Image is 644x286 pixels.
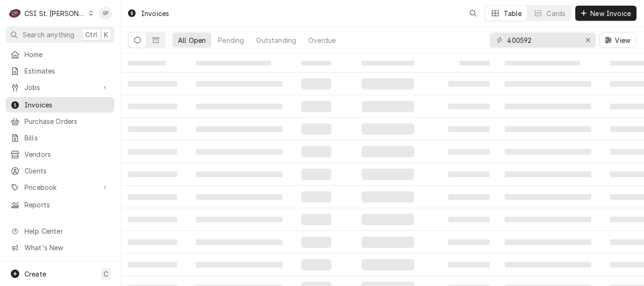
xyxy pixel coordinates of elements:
span: ‌ [301,214,331,225]
span: ‌ [196,239,282,245]
span: ‌ [362,123,414,135]
span: Jobs [24,82,96,92]
button: View [599,33,636,48]
div: All Open [178,35,206,45]
span: ‌ [505,126,591,132]
div: Overdue [308,35,336,45]
span: ‌ [362,214,414,225]
span: Vendors [24,149,110,159]
span: Search anything [23,30,74,40]
span: ‌ [128,104,177,109]
a: Reports [6,197,114,212]
span: Home [24,49,110,59]
button: Search anythingCtrlK [6,26,114,43]
div: CSI St. [PERSON_NAME] [24,8,86,18]
span: ‌ [362,191,414,203]
span: ‌ [128,239,177,245]
div: C [8,7,22,20]
span: ‌ [448,104,490,109]
span: Estimates [24,66,110,76]
span: ‌ [301,61,331,65]
a: Go to Help Center [6,223,114,239]
span: ‌ [505,217,591,222]
div: Outstanding [256,35,296,45]
span: ‌ [196,81,282,87]
span: ‌ [196,217,282,222]
span: ‌ [128,81,177,87]
span: ‌ [505,194,591,200]
button: Open search [466,6,481,21]
div: Cards [547,8,565,18]
span: ‌ [128,61,166,65]
div: SP [99,7,112,20]
div: CSI St. Louis's Avatar [8,7,22,20]
a: Go to What's New [6,240,114,255]
span: ‌ [196,194,282,200]
div: Shelley Politte's Avatar [99,7,112,20]
input: Keyword search [507,33,578,48]
span: ‌ [448,262,490,268]
span: ‌ [196,262,282,268]
span: Reports [24,200,110,210]
a: Go to Jobs [6,80,114,95]
span: ‌ [301,101,331,112]
span: ‌ [362,101,414,112]
span: ‌ [128,149,177,155]
a: Go to Pricebook [6,180,114,195]
span: ‌ [128,126,177,132]
span: Help Center [24,226,109,236]
a: Clients [6,163,114,179]
span: New Invoice [588,8,633,18]
a: Purchase Orders [6,114,114,129]
span: ‌ [362,78,414,90]
span: ‌ [301,191,331,203]
span: ‌ [459,61,490,65]
span: ‌ [128,217,177,222]
span: ‌ [196,61,271,65]
span: ‌ [448,217,490,222]
span: ‌ [505,149,591,155]
span: ‌ [505,239,591,245]
span: ‌ [448,172,490,177]
span: C [104,269,108,279]
span: Ctrl [85,30,97,40]
span: What's New [24,243,109,253]
span: ‌ [362,169,414,180]
span: ‌ [505,61,580,65]
a: Invoices [6,97,114,113]
span: Create [24,270,46,278]
div: Table [504,8,522,18]
span: Invoices [24,100,110,110]
span: ‌ [301,78,331,90]
span: ‌ [505,104,591,109]
span: ‌ [505,262,591,268]
span: ‌ [196,149,282,155]
span: ‌ [362,259,414,270]
span: ‌ [128,172,177,177]
span: Clients [24,166,110,176]
span: ‌ [301,123,331,135]
span: ‌ [196,104,282,109]
button: New Invoice [575,6,636,21]
table: All Open Invoices List Loading [121,54,644,286]
span: Purchase Orders [24,116,110,126]
span: ‌ [301,169,331,180]
span: ‌ [301,259,331,270]
span: K [104,30,108,40]
span: ‌ [362,146,414,157]
span: ‌ [128,262,177,268]
span: ‌ [362,237,414,248]
span: ‌ [448,126,490,132]
span: ‌ [128,194,177,200]
button: Erase input [580,33,596,48]
span: Bills [24,133,110,143]
span: ‌ [301,146,331,157]
span: ‌ [196,126,282,132]
span: ‌ [362,61,414,65]
span: ‌ [448,194,490,200]
a: Bills [6,130,114,146]
a: Home [6,47,114,62]
a: Vendors [6,147,114,162]
span: ‌ [505,172,591,177]
span: ‌ [448,81,490,87]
